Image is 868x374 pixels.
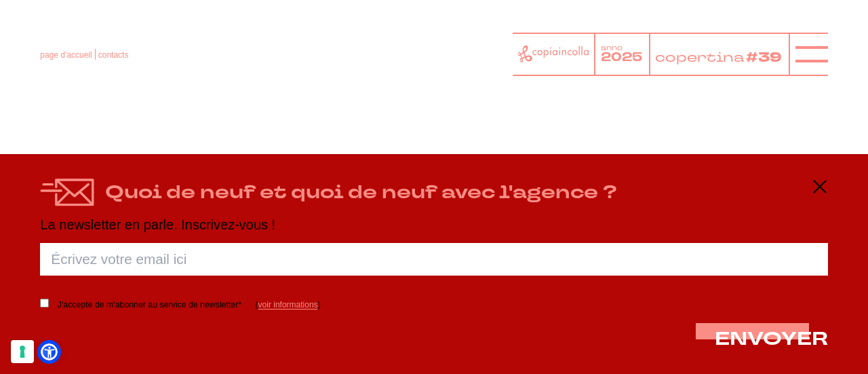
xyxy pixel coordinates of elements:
a: Ouvrir le menu d'accessibilité [41,343,58,360]
button: ENVOYER [715,329,828,350]
font: La newsletter en parle. Inscrivez-vous ! [40,217,275,232]
tspan: copertina [655,48,745,66]
font: ( [256,300,258,310]
button: Vos préférences de consentement pour les technologies de suivi [11,340,34,363]
tspan: #39 [747,48,783,67]
a: voir informations [258,300,318,310]
font: contacts [98,50,129,60]
font: Quoi de neuf et quoi de neuf avec l'agence ? [105,180,617,205]
a: page d'accueil [40,50,92,60]
font: ENVOYER [715,326,828,352]
font: ) [318,300,321,310]
tspan: 2025 [601,49,642,65]
tspan: anno [601,43,623,52]
font: J'accepte de m'abonner au service de newsletter* [58,300,241,310]
input: Écrivez votre email ici [40,243,827,276]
